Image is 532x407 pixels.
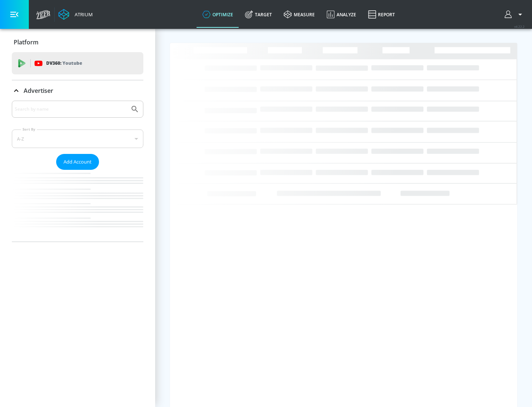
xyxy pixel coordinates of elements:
[12,80,143,101] div: Advertiser
[12,32,143,53] div: Platform
[278,1,321,28] a: measure
[24,87,53,95] p: Advertiser
[56,154,99,170] button: Add Account
[239,1,278,28] a: Target
[62,59,82,67] p: Youtube
[197,1,239,28] a: optimize
[12,170,143,242] nav: list of Advertiser
[15,104,127,114] input: Search by name
[362,1,401,28] a: Report
[46,59,82,67] p: DV360:
[321,1,362,28] a: Analyze
[12,129,143,148] div: A-Z
[514,24,525,28] span: v 4.22.2
[12,52,143,74] div: DV360: Youtube
[64,158,92,166] span: Add Account
[21,127,37,132] label: Sort By
[58,9,93,20] a: Atrium
[12,101,143,242] div: Advertiser
[72,11,93,18] div: Atrium
[14,38,38,46] p: Platform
